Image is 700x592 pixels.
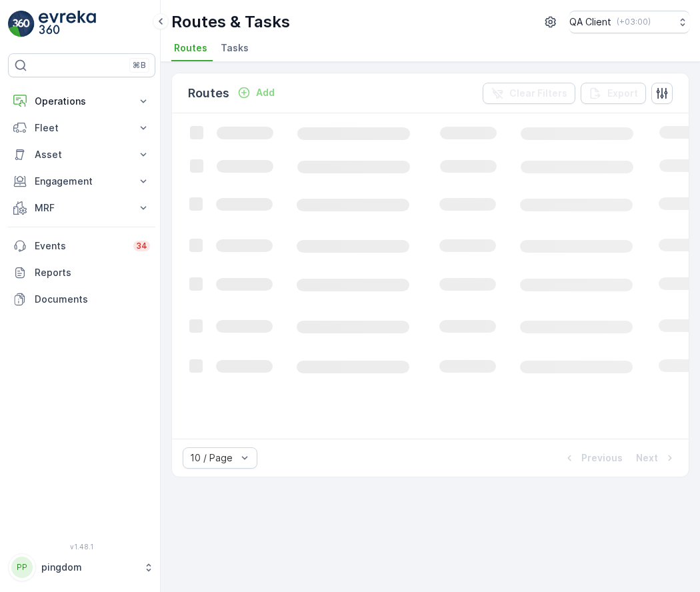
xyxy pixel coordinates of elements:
div: PP [11,557,33,578]
p: Events [35,239,125,253]
p: Add [256,86,275,99]
p: Export [607,87,638,100]
button: Previous [561,450,624,466]
p: QA Client [569,15,611,29]
img: logo [8,11,35,37]
button: MRF [8,195,155,221]
button: Fleet [8,115,155,141]
p: Previous [581,451,623,465]
button: Export [581,83,646,104]
p: Documents [35,293,150,306]
button: Operations [8,88,155,115]
p: Asset [35,148,129,161]
span: v 1.48.1 [8,543,155,551]
a: Documents [8,286,155,313]
span: Routes [174,41,207,55]
p: Clear Filters [509,87,567,100]
button: PPpingdom [8,553,155,581]
p: Operations [35,95,129,108]
button: Clear Filters [483,83,575,104]
p: MRF [35,201,129,215]
button: Next [635,450,678,466]
p: Next [636,451,658,465]
p: ( +03:00 ) [617,17,651,27]
p: pingdom [41,561,137,574]
p: Engagement [35,175,129,188]
button: Add [232,85,280,101]
button: QA Client(+03:00) [569,11,689,33]
button: Asset [8,141,155,168]
p: Routes & Tasks [171,11,290,33]
a: Events34 [8,233,155,259]
a: Reports [8,259,155,286]
p: Routes [188,84,229,103]
p: Fleet [35,121,129,135]
p: ⌘B [133,60,146,71]
img: logo_light-DOdMpM7g.png [39,11,96,37]
p: 34 [136,241,147,251]
p: Reports [35,266,150,279]
span: Tasks [221,41,249,55]
button: Engagement [8,168,155,195]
